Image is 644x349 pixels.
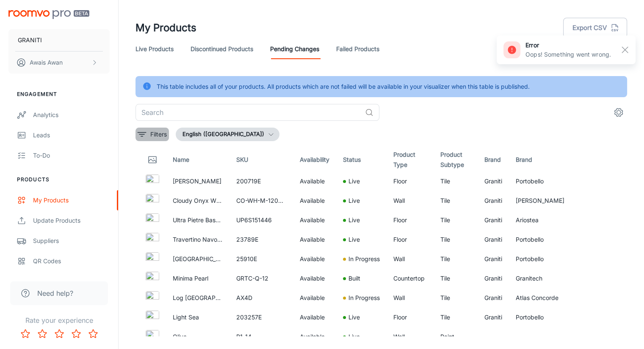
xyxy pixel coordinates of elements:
td: UP6S151446 [229,210,293,230]
a: Failed Products [336,39,379,59]
td: GRTC-Q-12 [229,269,293,288]
td: Available [293,327,336,346]
td: Wall [387,288,433,308]
td: Available [293,249,336,269]
td: CO-WH-M-120260-1 [229,191,293,210]
th: Product Type [387,148,433,172]
td: Portobello [509,308,571,327]
p: Live [348,235,360,244]
td: Tile [433,230,478,249]
a: Discontinued Products [191,39,253,59]
td: 203257E [229,308,293,327]
p: [GEOGRAPHIC_DATA] [173,254,223,264]
p: In Progress [348,254,380,264]
td: Graniti [478,308,509,327]
td: Floor [387,210,433,230]
p: Awais Awan [30,58,63,67]
td: Tile [433,210,478,230]
td: Available [293,288,336,308]
td: Available [293,230,336,249]
td: Graniti [478,230,509,249]
button: Awais Awan [8,52,110,74]
h6: error [525,41,611,50]
td: Granitech [509,269,571,288]
button: Rate 4 star [68,325,85,342]
td: Graniti [478,269,509,288]
td: Available [293,210,336,230]
td: Ariostea [509,210,571,230]
td: Graniti [478,288,509,308]
button: GRANITI [8,29,110,51]
p: Filters [150,130,167,139]
td: Tile [433,191,478,210]
td: AX4D [229,288,293,308]
p: Built [348,274,360,283]
button: settings [610,104,627,121]
td: Available [293,172,336,191]
td: 23789E [229,230,293,249]
button: Rate 1 star [17,325,34,342]
span: Need help? [37,288,73,298]
div: QR Codes [33,256,110,266]
p: Live [348,215,360,225]
td: Tile [433,308,478,327]
td: Graniti [478,191,509,210]
p: In Progress [348,293,380,303]
th: SKU [229,148,293,172]
td: Countertop [387,269,433,288]
div: My Products [33,196,110,205]
td: Portobello [509,249,571,269]
button: Rate 2 star [34,325,51,342]
a: Live Products [135,39,174,59]
p: [PERSON_NAME] [173,177,223,186]
th: Brand [509,148,571,172]
td: Atlas Concorde [509,288,571,308]
svg: Thumbnail [147,155,158,165]
div: Suppliers [33,236,110,245]
div: Update Products [33,216,110,225]
button: filter [135,128,169,141]
td: Available [293,308,336,327]
td: P1-14 [229,327,293,346]
a: Pending Changes [270,39,319,59]
p: Oops! Something went wrong. [525,50,611,59]
p: Rate your experience [7,315,111,325]
td: Tile [433,249,478,269]
h1: My Products [135,20,196,35]
button: Rate 3 star [51,325,68,342]
p: Travertino Navona [PERSON_NAME] [173,235,223,244]
td: Paint [433,327,478,346]
p: Light Sea [173,313,223,322]
div: Analytics [33,110,110,120]
td: Wall [387,249,433,269]
td: Tile [433,269,478,288]
td: Wall [387,191,433,210]
p: Live [348,196,360,205]
td: Portobello [509,230,571,249]
td: 200719E [229,172,293,191]
td: Floor [387,230,433,249]
div: This table includes all of your products. All products which are not failed will be available in ... [157,79,530,95]
button: Export CSV [563,18,627,38]
td: Graniti [478,210,509,230]
td: [PERSON_NAME] [509,191,571,210]
th: Product Subtype [433,148,478,172]
td: Tile [433,288,478,308]
button: Rate 5 star [85,325,102,342]
td: Available [293,269,336,288]
p: Ultra Pietre Basaltina White [173,215,223,225]
p: Live [348,332,360,341]
td: Wall [387,327,433,346]
td: Available [293,191,336,210]
p: Cloudy Onyx White [173,196,223,205]
td: 25910E [229,249,293,269]
td: Tile [433,172,478,191]
img: Roomvo PRO Beta [8,10,89,19]
td: Graniti [478,249,509,269]
div: Leads [33,131,110,140]
p: Minima Pearl [173,274,223,283]
th: Brand [478,148,509,172]
button: English ([GEOGRAPHIC_DATA]) [176,128,279,141]
th: Name [166,148,229,172]
p: GRANITI [18,35,42,45]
